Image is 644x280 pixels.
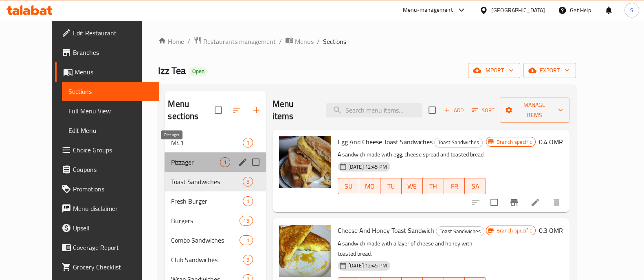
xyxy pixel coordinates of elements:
button: delete [547,193,566,212]
div: Toast Sandwiches [434,138,483,148]
h2: Menu sections [168,98,214,122]
div: Menu-management [403,5,453,15]
span: Sort items [467,104,500,117]
div: items [240,216,253,226]
p: A sandwich made with egg, cheese spread and toasted bread. [338,150,486,160]
a: Home [158,37,184,46]
a: Menus [55,62,159,82]
h6: 0.3 OMR [539,225,563,236]
input: search [326,103,422,117]
a: Edit Menu [62,121,159,140]
button: Sort [470,104,497,117]
span: Open [189,68,208,75]
span: Cheese And Honey Toast Sandwich [338,224,434,237]
button: Branch-specific-item [504,193,524,212]
button: SU [338,178,359,194]
span: Combo Sandwiches [171,235,240,245]
span: Toast Sandwiches [435,138,482,147]
span: WE [405,180,420,192]
div: Burgers15 [165,211,266,230]
button: export [523,63,576,78]
img: Egg And Cheese Toast Sandwiches [279,136,331,188]
div: items [243,255,253,265]
span: Coverage Report [73,243,153,252]
span: Select all sections [210,102,227,119]
span: S [630,6,633,15]
span: FR [447,180,462,192]
span: TU [384,180,398,192]
span: 9 [243,256,253,264]
a: Restaurants management [193,36,276,47]
a: Choice Groups [55,140,159,160]
li: / [317,37,320,46]
span: Choice Groups [73,145,153,155]
nav: breadcrumb [158,36,576,47]
div: M411 [165,133,266,152]
button: SA [465,178,486,194]
h6: 0.4 OMR [539,136,563,148]
span: Menu disclaimer [73,204,153,213]
span: Add [443,106,465,115]
span: Menus [295,37,314,46]
span: Grocery Checklist [73,262,153,272]
span: Coupons [73,165,153,174]
span: Izz Tea [158,61,186,80]
button: MO [359,178,380,194]
div: items [220,157,230,167]
button: FR [444,178,465,194]
div: M41 [171,138,242,148]
button: import [468,63,520,78]
img: Cheese And Honey Toast Sandwich [279,225,331,277]
span: Select to update [486,194,503,211]
span: Manage items [506,100,563,120]
div: Toast Sandwiches [436,226,484,236]
li: / [187,37,190,46]
div: Fresh Burger1 [165,191,266,211]
p: A sandwich made with a layer of cheese and honey with toasted bread. [338,239,486,259]
span: Promotions [73,184,153,194]
span: Upsell [73,223,153,233]
span: Branch specific [493,227,535,234]
span: 1 [243,198,253,205]
span: Burgers [171,216,240,226]
span: MO [363,180,377,192]
span: 5 [243,178,253,186]
span: Toast Sandwiches [171,177,242,187]
a: Grocery Checklist [55,257,159,277]
span: [DATE] 12:45 PM [345,262,390,269]
span: Menus [75,67,153,77]
span: Select section [424,102,441,119]
button: TH [423,178,444,194]
div: [GEOGRAPHIC_DATA] [491,6,545,15]
span: 11 [240,237,252,244]
span: Sort sections [227,100,246,120]
span: Toast Sandwiches [436,227,484,236]
span: SU [341,180,356,192]
span: Add item [441,104,467,117]
button: edit [237,156,249,168]
span: SA [468,180,483,192]
span: Edit Restaurant [73,28,153,38]
a: Promotions [55,179,159,199]
div: Toast Sandwiches5 [165,172,266,191]
a: Menu disclaimer [55,199,159,218]
li: / [279,37,282,46]
span: TH [426,180,441,192]
span: Sections [68,87,153,96]
span: Branch specific [493,138,535,146]
div: items [243,138,253,148]
span: Edit Menu [68,126,153,135]
span: Pizzager [171,157,220,167]
span: export [530,65,569,76]
a: Edit Restaurant [55,23,159,43]
span: Egg And Cheese Toast Sandwiches [338,136,433,148]
span: Sort [472,106,495,115]
span: Club Sandwiches [171,255,242,265]
div: items [243,177,253,187]
a: Coupons [55,160,159,179]
a: Sections [62,82,159,101]
button: Add [441,104,467,117]
button: TU [380,178,402,194]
